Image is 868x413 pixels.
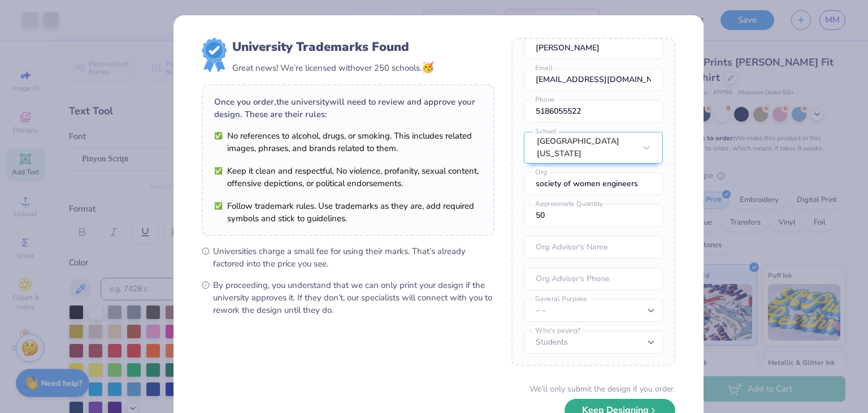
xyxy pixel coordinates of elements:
[202,38,227,72] img: license-marks-badge.png
[232,60,434,75] div: Great news! We’re licensed with over 250 schools.
[213,279,494,316] span: By proceeding, you understand that we can only print your design if the university approves it. I...
[530,383,675,395] div: We’ll only submit the design if you order.
[524,100,663,123] input: Phone
[214,130,482,154] li: No references to alcohol, drugs, or smoking. This includes related images, phrases, and brands re...
[214,96,482,121] div: Once you order, the university will need to review and approve your design. These are their rules:
[524,173,663,195] input: Org
[214,200,482,225] li: Follow trademark rules. Use trademarks as they are, add required symbols and stick to guidelines.
[524,204,663,227] input: Approximate Quantity
[214,165,482,190] li: Keep it clean and respectful. No violence, profanity, sexual content, offensive depictions, or po...
[213,245,494,270] span: Universities charge a small fee for using their marks. That’s already factored into the price you...
[524,268,663,290] input: Org Advisor's Phone
[524,236,663,259] input: Org Advisor's Name
[537,135,635,160] div: [GEOGRAPHIC_DATA][US_STATE]
[232,38,434,56] div: University Trademarks Found
[524,37,663,59] input: Name
[524,68,663,91] input: Email
[422,61,434,74] span: 🥳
